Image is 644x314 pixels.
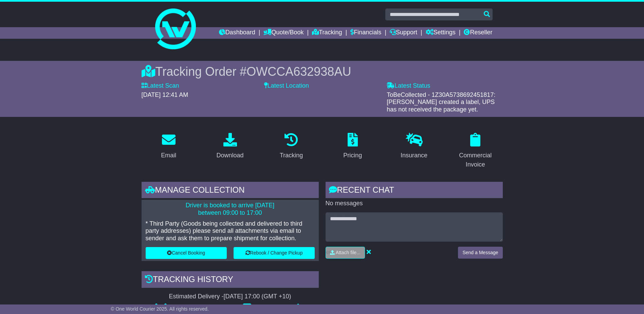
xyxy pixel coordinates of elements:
span: OWCCA632938AU [246,65,351,78]
a: Settings [426,27,456,39]
a: Reseller [464,27,492,39]
div: [DATE] 17:00 (GMT +10) [224,293,291,300]
button: Cancel Booking [146,247,227,259]
a: Support [390,27,417,39]
a: Financials [350,27,381,39]
a: Tracking [312,27,342,39]
p: * Third Party (Goods being collected and delivered to third party addresses) please send all atta... [146,220,315,242]
label: Latest Scan [142,82,179,90]
p: Driver is booked to arrive [DATE] between 09:00 to 17:00 [146,202,315,216]
a: Pricing [339,130,366,162]
div: Download [216,151,243,160]
div: Tracking Order # [142,64,503,79]
a: Quote/Book [263,27,303,39]
button: Send a Message [458,247,502,259]
a: Commercial Invoice [448,130,503,172]
span: ToBeCollected - 1Z30A5738692451817: [PERSON_NAME] created a label, UPS has not received the packa... [387,91,495,113]
span: © One World Courier 2025. All rights reserved. [111,306,209,312]
div: Email [161,151,176,160]
a: Email [157,130,181,162]
div: Pricing [343,151,362,160]
div: Manage collection [142,182,319,200]
div: Tracking [280,151,303,160]
div: Estimated Delivery - [142,293,319,300]
a: Download [212,130,248,162]
p: No messages [326,200,503,207]
span: [DATE] 12:41 AM [142,91,188,98]
a: Dashboard [219,27,255,39]
button: Rebook / Change Pickup [234,247,315,259]
div: RECENT CHAT [326,182,503,200]
a: Tracking [275,130,307,162]
label: Latest Status [387,82,430,90]
label: Latest Location [264,82,309,90]
div: Tracking history [142,271,319,290]
div: Insurance [401,151,427,160]
div: Commercial Invoice [453,151,498,169]
a: Insurance [396,130,432,162]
